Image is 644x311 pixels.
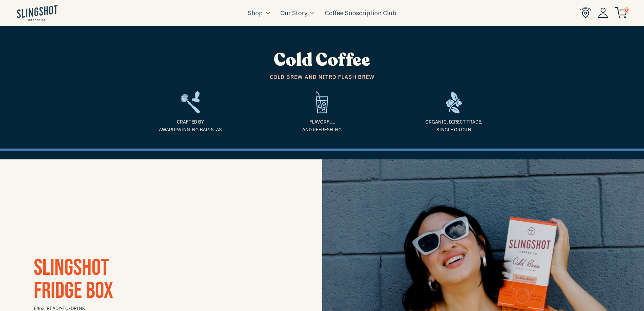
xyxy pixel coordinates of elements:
[615,7,627,18] img: cart
[598,7,608,18] img: Account
[393,118,515,133] span: Organic, Direct Trade, Single Origin
[261,118,383,133] span: Flavorful and refreshing
[248,8,263,18] a: Shop
[316,91,328,113] img: refreshing-1635975143169.svg
[181,91,200,113] img: frame2-1635783918803.svg
[129,118,251,133] span: Crafted by Award-Winning Baristas
[580,7,591,18] img: Find Us
[129,73,515,82] span: Cold Brew and Nitro Flash Brew
[446,91,462,113] img: frame-1635784469962.svg
[280,8,307,18] a: Our Story
[34,254,113,305] span: Slingshot Fridge Box
[274,48,370,72] span: Cold Coffee
[34,254,113,305] a: SlingshotFridge Box
[325,8,396,18] a: Coffee Subscription Club
[623,7,629,13] span: 0
[615,9,627,17] a: 0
